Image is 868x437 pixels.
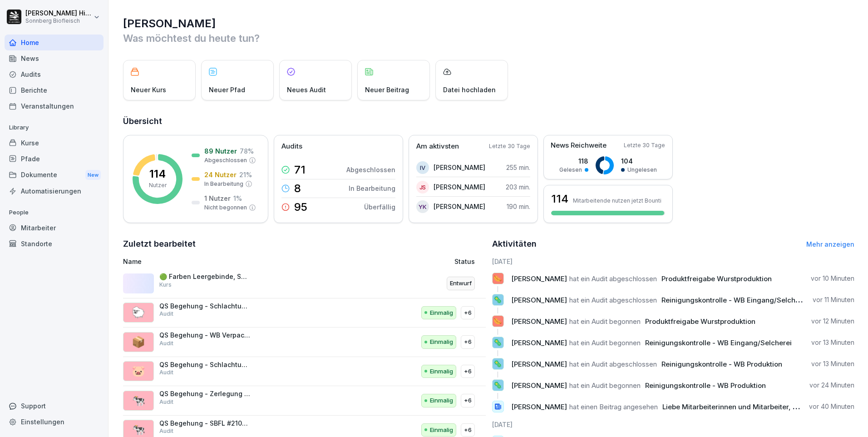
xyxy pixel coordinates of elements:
[416,200,429,213] div: YK
[5,50,104,66] a: News
[434,163,485,172] p: [PERSON_NAME]
[159,302,250,310] p: QS Begehung - Schlachtung Lamm #285533
[239,170,252,179] p: 21 %
[493,315,502,328] p: 🌭
[123,269,486,298] a: 🟢 Farben Leergebinde, Schleifen, Messer Rinderbetrieb GRKursEntwurf
[204,156,247,164] p: Abgeschlossen
[492,238,537,250] h2: Aktivitäten
[416,161,429,174] div: IV
[123,238,486,250] h2: Zuletzt bearbeitet
[5,135,104,151] a: Kurse
[454,257,475,266] p: Status
[811,317,854,326] p: vor 12 Minuten
[346,165,395,174] p: Abgeschlossen
[621,156,657,166] p: 104
[450,279,472,288] p: Entwurf
[159,273,250,281] p: 🟢 Farben Leergebinde, Schleifen, Messer Rinderbetrieb GR
[123,328,486,357] a: 📦QS Begehung - WB Verpackung #210981AuditEinmalig+6
[511,402,567,411] span: [PERSON_NAME]
[493,379,502,392] p: 🦠
[131,85,166,94] p: Neuer Kurs
[123,357,486,387] a: 🐷QS Begehung - Schlachtung Schwein #210974AuditEinmalig+6
[569,360,657,368] span: hat ein Audit abgeschlossen
[493,293,502,306] p: 🦠
[132,392,145,409] p: 🐄
[506,163,530,172] p: 255 min.
[511,338,567,347] span: [PERSON_NAME]
[281,141,302,152] p: Audits
[624,141,665,149] p: Letzte 30 Tage
[5,414,104,430] a: Einstellungen
[464,426,472,435] p: +6
[627,166,657,174] p: Ungelesen
[493,272,502,285] p: 🌭
[5,120,104,135] p: Library
[5,66,104,82] a: Audits
[123,386,486,416] a: 🐄QS Begehung - Zerlegung Rind #210977AuditEinmalig+6
[5,236,104,252] div: Standorte
[430,367,453,376] p: Einmalig
[5,205,104,220] p: People
[5,98,104,114] div: Veranstaltungen
[434,202,485,211] p: [PERSON_NAME]
[507,202,530,211] p: 190 min.
[5,82,104,98] a: Berichte
[809,402,854,411] p: vor 40 Minuten
[5,167,104,184] div: Dokumente
[204,204,247,212] p: Nicht begonnen
[492,257,855,266] h6: [DATE]
[132,334,145,350] p: 📦
[204,194,231,203] p: 1 Nutzer
[204,170,237,179] p: 24 Nutzer
[159,310,173,318] p: Audit
[294,202,307,213] p: 95
[159,331,250,339] p: QS Begehung - WB Verpackung #210981
[123,298,486,328] a: 🐑QS Begehung - Schlachtung Lamm #285533AuditEinmalig+6
[233,194,242,203] p: 1 %
[464,367,472,376] p: +6
[159,390,250,398] p: QS Begehung - Zerlegung Rind #210977
[123,115,854,128] h2: Übersicht
[806,240,854,248] a: Mehr anzeigen
[661,274,772,283] span: Produktfreigabe Wurstproduktion
[493,336,502,349] p: 🦠
[287,85,326,94] p: Neues Audit
[25,18,92,24] p: Sonnberg Biofleisch
[132,304,145,321] p: 🐑
[551,191,568,207] h3: 114
[645,338,792,347] span: Reinigungskontrolle - WB Eingang/Selcherei
[5,151,104,167] a: Pfade
[5,167,104,184] a: DokumenteNew
[809,381,854,390] p: vor 24 Minuten
[123,31,854,45] p: Was möchtest du heute tun?
[559,156,588,166] p: 118
[511,274,567,283] span: [PERSON_NAME]
[569,274,657,283] span: hat ein Audit abgeschlossen
[85,170,101,180] div: New
[209,85,245,94] p: Neuer Pfad
[349,184,395,193] p: In Bearbeitung
[569,338,641,347] span: hat ein Audit begonnen
[464,338,472,347] p: +6
[645,381,766,390] span: Reinigungskontrolle - WB Produktion
[434,182,485,192] p: [PERSON_NAME]
[661,296,808,304] span: Reinigungskontrolle - WB Eingang/Selcherei
[645,317,755,326] span: Produktfreigabe Wurstproduktion
[5,35,104,50] div: Home
[159,427,173,435] p: Audit
[811,274,854,283] p: vor 10 Minuten
[569,402,658,411] span: hat einen Beitrag angesehen
[430,396,453,405] p: Einmalig
[511,296,567,304] span: [PERSON_NAME]
[5,220,104,236] a: Mitarbeiter
[416,141,459,152] p: Am aktivsten
[811,338,854,347] p: vor 13 Minuten
[493,358,502,370] p: 🦠
[294,183,301,194] p: 8
[559,166,582,174] p: Gelesen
